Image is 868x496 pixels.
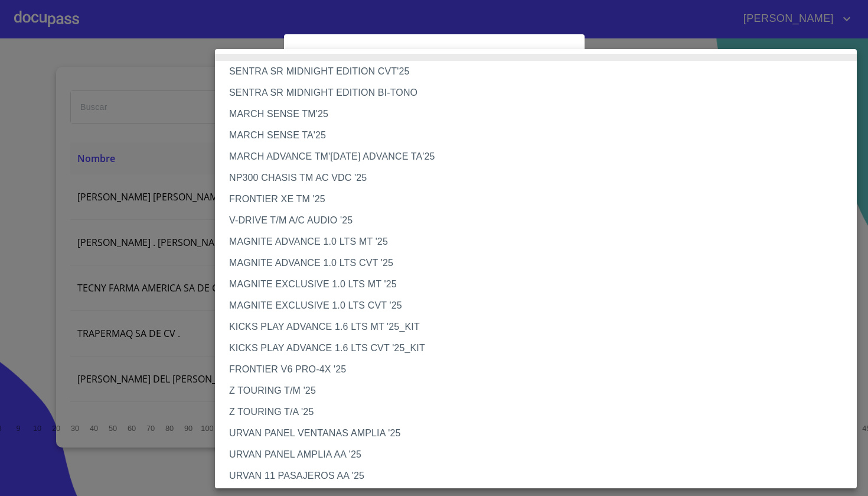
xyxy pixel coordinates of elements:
[215,465,857,487] li: URVAN 11 PASAJEROS AA '25
[215,444,857,465] li: URVAN PANEL AMPLIA AA '25
[215,338,857,359] li: KICKS PLAY ADVANCE 1.6 LTS CVT '25_KIT
[215,146,857,167] li: MARCH ADVANCE TM'[DATE] ADVANCE TA'25
[215,61,857,82] li: SENTRA SR MIDNIGHT EDITION CVT'25
[215,210,857,231] li: V-DRIVE T/M A/C AUDIO '25
[215,82,857,103] li: SENTRA SR MIDNIGHT EDITION BI-TONO
[215,423,857,444] li: URVAN PANEL VENTANAS AMPLIA '25
[215,316,857,338] li: KICKS PLAY ADVANCE 1.6 LTS MT '25_KIT
[215,401,857,423] li: Z TOURING T/A '25
[215,125,857,146] li: MARCH SENSE TA'25
[215,103,857,125] li: MARCH SENSE TM'25
[215,295,857,316] li: MAGNITE EXCLUSIVE 1.0 LTS CVT '25
[215,167,857,189] li: NP300 CHASIS TM AC VDC '25
[215,380,857,401] li: Z TOURING T/M '25
[215,189,857,210] li: FRONTIER XE TM '25
[215,231,857,252] li: MAGNITE ADVANCE 1.0 LTS MT '25
[215,359,857,380] li: FRONTIER V6 PRO-4X '25
[215,274,857,295] li: MAGNITE EXCLUSIVE 1.0 LTS MT '25
[215,252,857,274] li: MAGNITE ADVANCE 1.0 LTS CVT '25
